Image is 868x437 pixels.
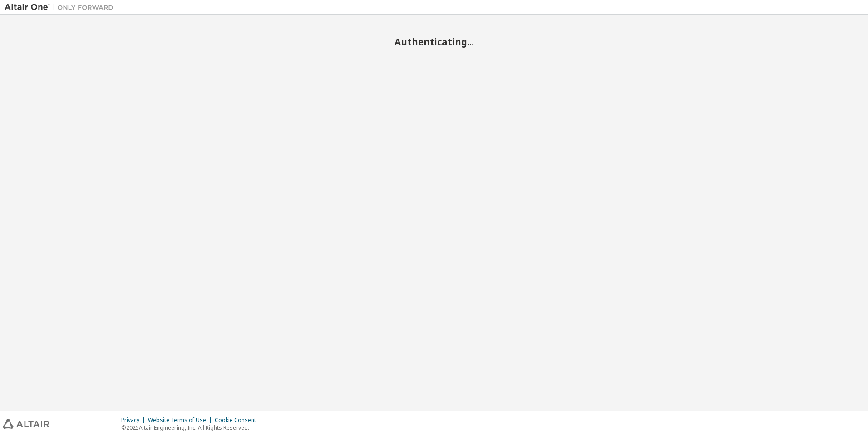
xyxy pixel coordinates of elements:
[5,3,118,12] img: Altair One
[5,36,863,48] h2: Authenticating...
[121,417,148,424] div: Privacy
[148,417,215,424] div: Website Terms of Use
[121,424,261,432] p: © 2025 Altair Engineering, Inc. All Rights Reserved.
[3,419,49,429] img: altair_logo.svg
[215,417,261,424] div: Cookie Consent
